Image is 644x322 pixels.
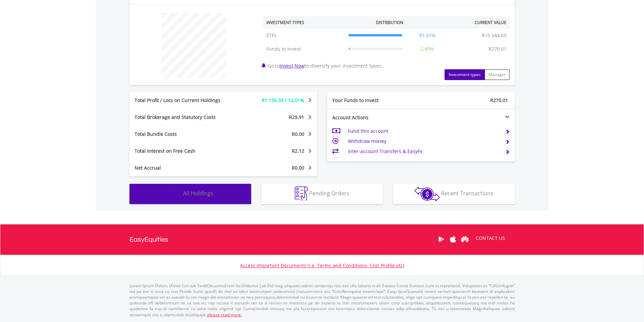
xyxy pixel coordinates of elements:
[485,42,510,56] td: R270.01
[129,283,515,318] p: Lorem Ipsum Dolors (Ame) Con a/e SeddOeiusmod tem InciDiduntut Lab Etd mag aliquaen admin veniamq...
[471,229,510,248] a: CONTACT US
[129,97,239,104] div: Total Profit / Loss on Current Holdings
[348,126,500,136] td: Fund this account
[262,97,304,103] span: R1 135.33 / 12.01%
[129,114,239,121] div: Total Brokerage and Statutory Costs
[129,165,239,171] div: Net Accrual
[258,9,515,80] div: Go to to diversify your investment types.
[327,114,421,121] div: Account Actions
[441,190,493,197] span: Recent Transactions
[490,97,508,103] span: R270.01
[263,29,345,42] td: ETFs
[327,97,421,104] div: Your Funds to Invest
[435,229,447,250] a: Google Play
[289,114,304,120] span: R29.91
[445,69,485,80] button: Investment types
[280,63,305,69] a: Invest Now
[129,148,239,154] div: Total Interest on Free Cash
[447,229,459,250] a: Apple
[263,42,345,56] td: Funds to Invest
[129,131,239,138] div: Total Bundle Costs
[393,184,515,204] button: Recent Transactions
[129,224,168,255] a: EasyEquities
[348,146,500,156] td: Inter-account Transfers & EasyFx
[414,187,440,201] img: transactions-zar-wht.png
[261,184,383,204] button: Pending Orders
[295,187,308,201] img: pending_instructions-wht.png
[348,136,500,146] td: Withdraw money
[292,148,304,154] span: R2.12
[376,20,403,25] div: Distribution
[309,190,349,197] span: Pending Orders
[459,229,471,250] a: Huawei
[478,29,510,42] td: R10 584.69
[407,42,448,56] td: 2.49%
[240,262,404,269] a: Access Important Documents (i.e. Terms and Conditions, Cost Profile etc)
[263,16,345,29] th: Investment Types
[129,184,251,204] button: All Holdings
[448,16,510,29] th: Current Value
[292,131,304,137] span: R0.00
[407,29,448,42] td: 97.51%
[484,69,510,80] button: Manager
[167,187,182,201] img: holdings-wht.png
[292,165,304,171] span: R0.00
[207,312,242,318] a: please read more:
[183,190,213,197] span: All Holdings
